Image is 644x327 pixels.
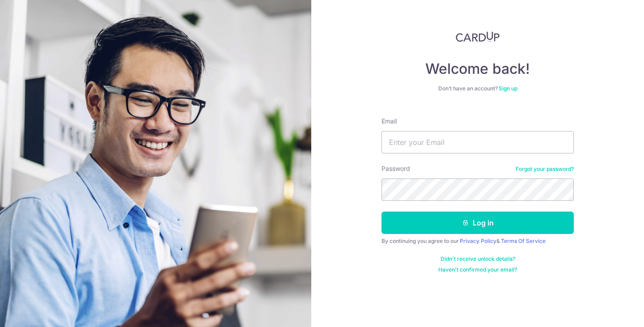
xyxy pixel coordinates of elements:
div: Don’t have an account? [381,85,574,92]
h4: Welcome back! [381,60,574,78]
a: Privacy Policy [460,238,496,244]
label: Email [381,117,397,126]
div: By continuing you agree to our & [381,238,574,245]
img: CardUp Logo [456,31,500,42]
a: Sign up [499,85,517,92]
a: Haven't confirmed your email? [438,266,517,273]
input: Enter your Email [381,131,574,153]
button: Log in [381,212,574,234]
a: Forgot your password? [516,166,574,173]
a: Didn't receive unlock details? [441,255,515,263]
label: Password [381,164,410,173]
a: Terms Of Service [501,238,546,244]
